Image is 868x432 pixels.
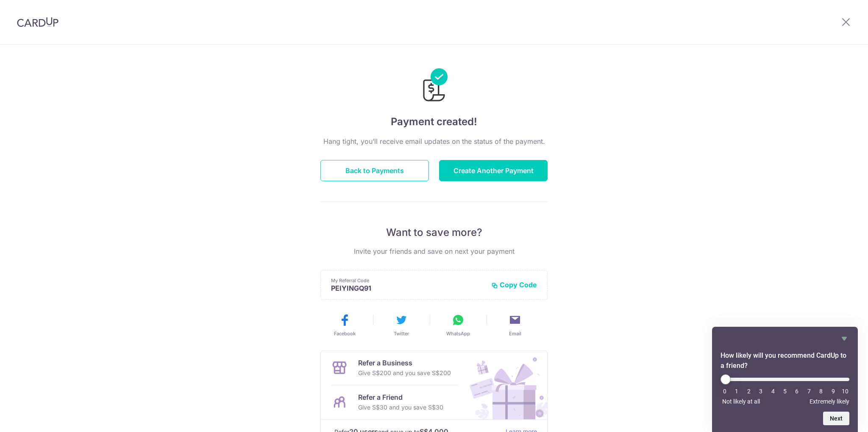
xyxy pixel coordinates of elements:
[320,226,548,239] p: Want to save more?
[805,388,813,395] li: 7
[810,398,849,405] span: Extremely likely
[433,313,483,337] button: WhatsApp
[358,368,451,378] p: Give S$200 and you save S$200
[745,388,753,395] li: 2
[334,330,356,337] span: Facebook
[331,277,484,284] p: My Referral Code
[829,388,837,395] li: 9
[793,388,801,395] li: 6
[781,388,789,395] li: 5
[320,136,548,146] p: Hang tight, you’ll receive email updates on the status of the payment.
[732,388,741,395] li: 1
[817,388,825,395] li: 8
[722,398,760,405] span: Not likely at all
[420,68,448,104] img: Payments
[394,330,409,337] span: Twitter
[491,281,537,289] button: Copy Code
[320,160,429,181] button: Back to Payments
[320,114,548,129] h4: Payment created!
[320,246,548,256] p: Invite your friends and save on next your payment
[509,330,521,337] span: Email
[17,17,58,27] img: CardUp
[490,313,540,337] button: Email
[320,313,370,337] button: Facebook
[757,388,765,395] li: 3
[446,330,470,337] span: WhatsApp
[839,334,849,344] button: Hide survey
[823,412,849,425] button: Next question
[769,388,777,395] li: 4
[721,374,849,405] div: How likely will you recommend CardUp to a friend? Select an option from 0 to 10, with 0 being Not...
[439,160,548,181] button: Create Another Payment
[721,351,849,371] h2: How likely will you recommend CardUp to a friend? Select an option from 0 to 10, with 0 being Not...
[462,351,547,419] img: Refer
[721,388,729,395] li: 0
[358,358,451,368] p: Refer a Business
[721,334,849,425] div: How likely will you recommend CardUp to a friend? Select an option from 0 to 10, with 0 being Not...
[358,392,443,402] p: Refer a Friend
[331,284,484,292] p: PEIYINGQ91
[376,313,426,337] button: Twitter
[358,402,443,412] p: Give S$30 and you save S$30
[841,388,849,395] li: 10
